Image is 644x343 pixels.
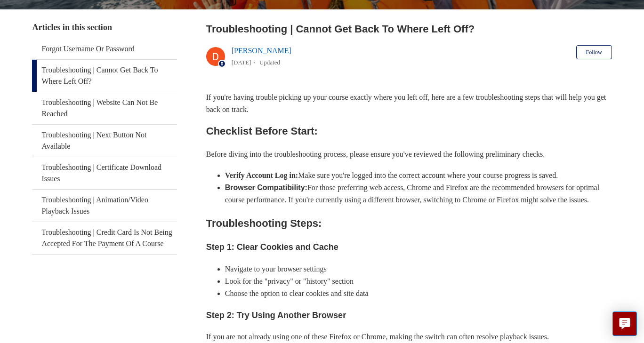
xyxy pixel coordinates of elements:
li: Make sure you're logged into the correct account where your course progress is saved. [225,169,612,182]
a: Troubleshooting | Credit Card Is Not Being Accepted For The Payment Of A Course [32,222,177,254]
li: Look for the "privacy" or "history" section [225,275,612,287]
span: Articles in this section [32,23,112,32]
time: 05/14/2024, 13:31 [232,59,251,66]
strong: Verify Account Log in: [225,171,298,179]
h2: Troubleshooting Steps: [206,215,612,231]
a: [PERSON_NAME] [232,47,291,55]
a: Troubleshooting | Animation/Video Playback Issues [32,190,177,222]
li: Choose the option to clear cookies and site data [225,287,612,300]
button: Follow Article [576,45,612,59]
li: Navigate to your browser settings [225,263,612,275]
h3: Step 1: Clear Cookies and Cache [206,240,612,254]
li: Updated [259,59,280,66]
li: For those preferring web access, Chrome and Firefox are the recommended browsers for optimal cour... [225,182,612,206]
a: Troubleshooting | Cannot Get Back To Where Left Off? [32,60,177,92]
h2: Troubleshooting | Cannot Get Back To Where Left Off? [206,21,612,37]
strong: Browser Compatibility: [225,183,307,191]
h2: Checklist Before Start: [206,123,612,139]
a: Troubleshooting | Certificate Download Issues [32,157,177,189]
a: Troubleshooting | Website Can Not Be Reached [32,92,177,124]
p: If you are not already using one of these Firefox or Chrome, making the switch can often resolve ... [206,331,612,343]
p: Before diving into the troubleshooting process, please ensure you've reviewed the following preli... [206,148,612,160]
p: If you're having trouble picking up your course exactly where you left off, here are a few troubl... [206,91,612,115]
a: Forgot Username Or Password [32,39,177,59]
button: Live chat [612,311,637,336]
h3: Step 2: Try Using Another Browser [206,309,612,322]
a: Troubleshooting | Next Button Not Available [32,125,177,157]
